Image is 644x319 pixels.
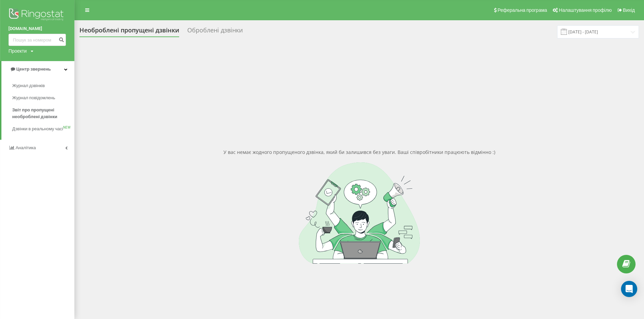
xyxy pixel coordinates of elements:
div: Необроблені пропущені дзвінки [79,27,179,37]
span: Центр звернень [16,67,51,72]
a: [DOMAIN_NAME] [8,25,66,32]
a: Звіт про пропущені необроблені дзвінки [12,104,74,123]
a: Журнал повідомлень [12,92,74,104]
span: Вихід [623,7,635,13]
span: Аналiтика [16,145,36,150]
div: Проекти [8,48,27,54]
span: Реферальна програма [498,7,547,13]
span: Налаштування профілю [559,7,612,13]
span: Дзвінки в реальному часі [12,126,63,132]
a: Журнал дзвінків [12,80,74,92]
span: Звіт про пропущені необроблені дзвінки [12,107,71,120]
input: Пошук за номером [8,34,66,46]
a: Дзвінки в реальному часіNEW [12,123,74,135]
span: Журнал повідомлень [12,95,55,101]
span: Журнал дзвінків [12,82,45,89]
div: Open Intercom Messenger [621,281,637,297]
img: Ringostat logo [8,7,66,24]
a: Центр звернень [1,61,74,77]
div: Оброблені дзвінки [187,27,243,37]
